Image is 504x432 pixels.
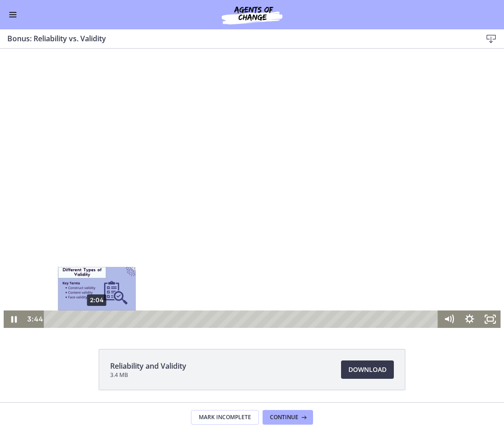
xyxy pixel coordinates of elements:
button: Mark Incomplete [191,410,259,425]
button: Continue [263,410,313,425]
h3: Bonus: Reliability vs. Validity [7,33,467,44]
span: Mark Incomplete [199,414,251,421]
button: Show settings menu [459,262,480,279]
div: Playbar [52,262,433,279]
img: Agents of Change [197,4,307,26]
span: Download [348,364,386,375]
button: Enable menu [7,9,18,20]
span: 3.4 MB [110,371,186,379]
button: Pause [4,262,24,279]
button: Fullscreen [480,262,500,279]
button: Mute [438,262,459,279]
span: Continue [270,414,298,421]
span: Reliability and Validity [110,360,186,371]
a: Download [341,360,394,379]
